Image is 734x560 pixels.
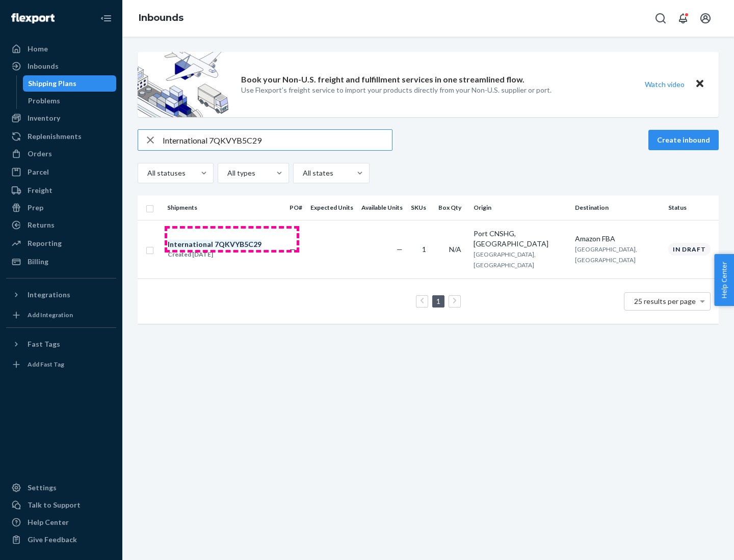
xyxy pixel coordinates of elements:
[285,195,306,220] th: PO#
[422,245,426,254] span: 1
[6,200,116,216] a: Prep
[28,517,69,527] div: Help Center
[6,336,116,352] button: Fast Tags
[28,149,52,159] div: Orders
[306,195,357,220] th: Expected Units
[6,235,116,251] a: Reporting
[634,297,696,305] span: 25 results per page
[6,58,116,74] a: Inbounds
[226,168,227,178] input: All types
[357,195,407,220] th: Available Units
[28,203,43,213] div: Prep
[673,8,693,29] button: Open notifications
[6,164,116,180] a: Parcel
[28,44,48,54] div: Home
[695,8,716,29] button: Open account menu
[474,250,536,269] span: [GEOGRAPHIC_DATA], [GEOGRAPHIC_DATA]
[469,195,571,220] th: Origin
[146,168,147,178] input: All statuses
[648,130,719,150] button: Create inbound
[28,483,57,493] div: Settings
[23,75,117,92] a: Shipping Plans
[6,146,116,162] a: Orders
[28,238,62,248] div: Reporting
[96,8,116,29] button: Close Navigation
[168,240,213,248] em: International
[241,85,552,95] p: Use Flexport’s freight service to import your products directly from your Non-U.S. supplier or port.
[650,8,671,29] button: Open Search Box
[241,74,525,86] p: Book your Non-U.S. freight and fulfillment services in one streamlined flow.
[6,128,116,145] a: Replenishments
[434,297,442,305] a: Page 1 is your current page
[163,195,285,220] th: Shipments
[6,182,116,199] a: Freight
[215,240,261,248] em: 7QKVYB5C29
[6,480,116,496] a: Settings
[397,245,403,254] span: —
[163,130,392,150] input: Search inbounds by name, destination, msku...
[6,531,116,548] button: Give Feedback
[6,110,116,126] a: Inventory
[302,168,303,178] input: All states
[668,243,711,256] div: In draft
[664,195,719,220] th: Status
[28,167,49,177] div: Parcel
[6,254,116,270] a: Billing
[407,195,434,220] th: SKUs
[28,113,60,123] div: Inventory
[28,257,48,267] div: Billing
[6,217,116,233] a: Returns
[575,234,660,244] div: Amazon FBA
[449,245,461,254] span: N/A
[139,12,183,23] a: Inbounds
[693,77,706,92] button: Close
[474,229,567,249] div: Port CNSHG, [GEOGRAPHIC_DATA]
[714,254,734,306] button: Help Center
[28,61,59,71] div: Inbounds
[6,41,116,57] a: Home
[168,249,261,260] div: Created [DATE]
[6,514,116,530] a: Help Center
[28,360,64,369] div: Add Fast Tag
[28,290,70,300] div: Integrations
[28,339,60,349] div: Fast Tags
[290,245,296,254] span: —
[434,195,469,220] th: Box Qty
[28,96,60,106] div: Problems
[11,13,55,23] img: Flexport logo
[28,500,81,510] div: Talk to Support
[28,220,55,230] div: Returns
[6,307,116,323] a: Add Integration
[6,287,116,303] button: Integrations
[28,311,73,319] div: Add Integration
[571,195,664,220] th: Destination
[28,131,82,142] div: Replenishments
[6,356,116,373] a: Add Fast Tag
[638,77,691,92] button: Watch video
[575,245,637,264] span: [GEOGRAPHIC_DATA], [GEOGRAPHIC_DATA]
[6,497,116,513] a: Talk to Support
[130,4,192,33] ol: breadcrumbs
[28,185,53,195] div: Freight
[28,535,77,545] div: Give Feedback
[28,78,76,89] div: Shipping Plans
[23,93,117,109] a: Problems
